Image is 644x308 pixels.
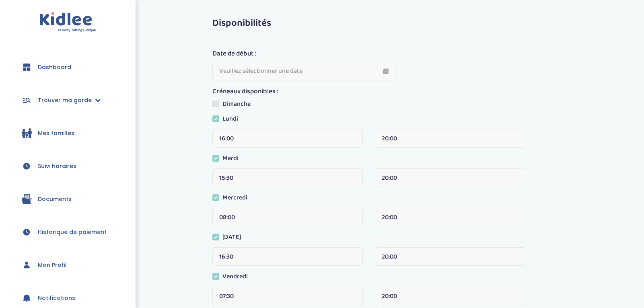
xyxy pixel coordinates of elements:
[39,12,96,33] img: logo.svg
[212,114,244,126] label: Lundi
[38,96,92,105] span: Trouver ma garde
[12,53,123,82] a: Dashboard
[12,251,123,279] a: Mon Profil
[38,129,74,138] span: Mes familles
[212,86,278,97] label: Créneaux disponibles :
[12,218,123,246] a: Historique de paiement
[38,162,76,170] span: Suivi horaires
[12,185,123,214] a: Documents
[212,99,257,111] label: Dimanche
[212,193,253,205] label: Mercredi
[212,49,256,59] label: Date de début :
[212,232,247,244] label: [DATE]
[212,154,245,166] label: Mardi
[212,18,591,29] h3: Disponibilités
[38,63,71,72] span: Dashboard
[212,272,254,284] label: Vendredi
[212,62,395,80] input: Veuillez sélectionner une date
[38,261,67,269] span: Mon Profil
[38,294,75,302] span: Notifications
[38,195,72,203] span: Documents
[12,152,123,181] a: Suivi horaires
[12,119,123,148] a: Mes familles
[12,86,123,115] a: Trouver ma garde
[38,228,107,236] span: Historique de paiement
